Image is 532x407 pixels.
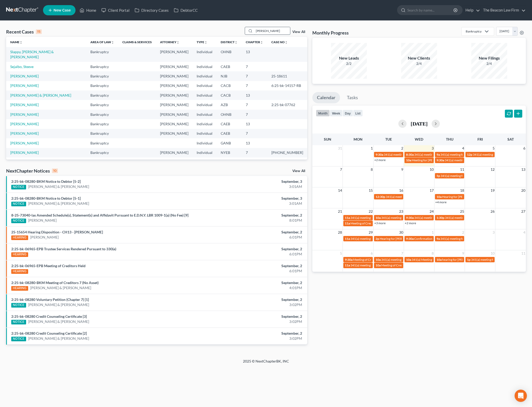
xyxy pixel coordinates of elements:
[11,314,87,319] a: 2:25-bk-08280 Credit Counseling Certificate [3]
[407,5,454,15] input: Search by name...
[406,158,411,162] span: 10a
[10,150,39,155] a: [PERSON_NAME]
[193,129,217,138] td: Individual
[156,148,193,157] td: [PERSON_NAME]
[10,131,39,135] a: [PERSON_NAME]
[6,168,58,174] div: NextChapter Notices
[209,230,302,235] div: September, 2
[350,237,400,241] span: 341(a) meeting for [PERSON_NAME]
[11,297,89,302] a: 2:25-bk-08280 Voluntary Petition (Chapter 7) [1]
[217,157,242,167] td: FLMB
[209,196,302,201] div: September, 3
[209,218,302,223] div: 8:01PM
[437,195,442,199] span: 10a
[193,62,217,71] td: Individual
[209,263,302,268] div: September, 2
[429,187,434,194] span: 17
[337,208,343,214] span: 21
[405,221,416,225] a: +2 more
[406,216,414,220] span: 9:30a
[267,148,307,157] td: [PHONE_NUMBER]
[242,71,267,81] td: 7
[414,216,464,220] span: 341(a) meeting for [PERSON_NAME]
[381,216,431,220] span: 341(a) meeting for [PERSON_NAME]
[440,237,490,241] span: 341(a) meeting for [PERSON_NAME]
[337,187,343,194] span: 14
[217,62,242,71] td: CAEB
[267,100,307,109] td: 2:25-bk-07762
[11,179,81,184] a: 2:25-bk-08280-BKM Notice to Debtor [5-2]
[401,166,404,173] span: 9
[209,285,302,290] div: 4:01PM
[10,112,39,117] a: [PERSON_NAME]
[445,158,494,162] span: 341(a) meeting for [PERSON_NAME]
[414,153,464,156] span: 341(a) meeting for [PERSON_NAME]
[339,166,343,173] span: 7
[156,71,193,81] td: [PERSON_NAME]
[209,297,302,302] div: September, 2
[132,6,171,15] a: Directory Cases
[481,6,526,15] a: The Beacon Law Firm
[11,230,103,234] a: 25-15654 Hearing Disposition - CH13 - [PERSON_NAME]
[490,208,495,214] span: 26
[381,263,465,267] span: Meeting of Creditors for [PERSON_NAME] & [PERSON_NAME]
[350,221,407,225] span: Meeting of Creditors for [PERSON_NAME]
[86,157,118,167] td: Bankruptcy
[28,319,89,324] a: [PERSON_NAME] & [PERSON_NAME]
[267,81,307,91] td: 6:25-bk-14157-RB
[118,37,156,47] th: Claims & Services
[193,71,217,81] td: Individual
[246,40,263,44] a: Chapterunfold_more
[10,64,34,69] a: Sejalbo, Steeve
[339,250,343,256] span: 5
[411,121,428,126] h2: [DATE]
[156,100,193,109] td: [PERSON_NAME]
[111,41,114,44] i: unfold_more
[331,61,367,66] div: 2/2
[193,157,217,167] td: Individual
[209,336,302,341] div: 3:02PM
[350,216,400,220] span: 341(a) meeting for [PERSON_NAME]
[523,145,526,151] span: 6
[523,229,526,235] span: 4
[490,250,495,256] span: 10
[6,29,42,35] div: Recent Cases
[30,285,91,290] a: [PERSON_NAME] & [PERSON_NAME]
[156,110,193,119] td: [PERSON_NAME]
[242,119,267,129] td: 13
[242,129,267,138] td: 7
[445,216,494,220] span: 341(a) meeting for [PERSON_NAME]
[260,41,263,44] i: unfold_more
[384,153,460,156] span: 341(a) meeting for [PERSON_NAME] & [PERSON_NAME]
[406,258,411,262] span: 10a
[271,40,288,44] a: Case Nounfold_more
[86,91,118,100] td: Bankruptcy
[376,237,379,241] span: 2p
[242,81,267,91] td: 7
[209,302,302,307] div: 3:02PM
[368,229,373,235] span: 29
[385,137,392,141] span: Tue
[217,81,242,91] td: CACB
[86,71,118,81] td: Bankruptcy
[376,258,381,262] span: 10a
[242,148,267,157] td: 7
[193,138,217,148] td: Individual
[77,6,99,15] a: Home
[30,235,59,240] a: [PERSON_NAME]
[11,213,188,217] a: 8-25-73040-las Amended Schedule(s), Statement(s) and Affidavit Pursuant to E.D.N.Y. LBR 1009-1(a)...
[467,258,471,262] span: 1p
[209,314,302,319] div: September, 2
[10,83,39,88] a: [PERSON_NAME]
[193,110,217,119] td: Individual
[242,138,267,148] td: 13
[242,91,267,100] td: 13
[193,100,217,109] td: Individual
[10,122,39,126] a: [PERSON_NAME]
[354,137,363,141] span: Mon
[386,195,435,199] span: 341(a) meeting for [PERSON_NAME]
[156,62,193,71] td: [PERSON_NAME]
[374,158,386,162] a: +2 more
[399,208,404,214] span: 23
[156,119,193,129] td: [PERSON_NAME]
